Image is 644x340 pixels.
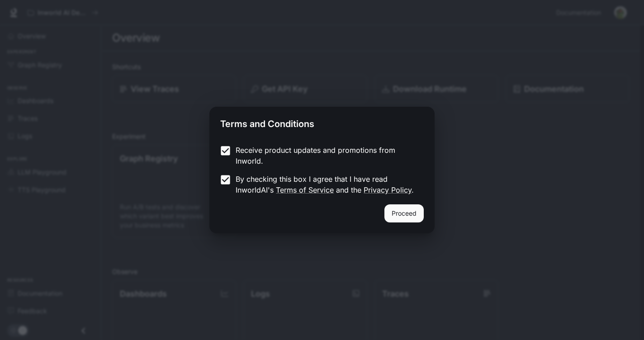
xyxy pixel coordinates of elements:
a: Privacy Policy [364,185,412,194]
p: By checking this box I agree that I have read InworldAI's and the . [236,174,417,195]
button: Proceed [384,204,424,222]
h2: Terms and Conditions [209,107,435,137]
p: Receive product updates and promotions from Inworld. [236,145,417,166]
a: Terms of Service [276,185,334,194]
